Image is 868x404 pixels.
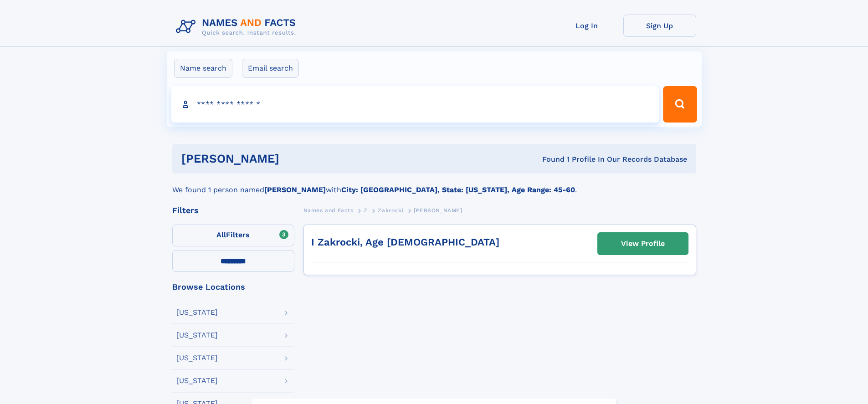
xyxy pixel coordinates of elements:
h1: [PERSON_NAME] [181,153,411,164]
div: We found 1 person named with . [172,174,696,195]
div: View Profile [621,233,665,254]
img: Logo Names and Facts [172,15,303,39]
div: [US_STATE] [176,332,218,339]
div: [US_STATE] [176,309,218,316]
span: [PERSON_NAME] [414,207,462,214]
a: Names and Facts [303,205,354,216]
div: [US_STATE] [176,354,218,362]
a: Log In [550,15,623,37]
span: Zakrocki [378,207,403,214]
input: search input [171,86,659,123]
label: Email search [242,59,299,78]
div: Filters [172,206,294,215]
button: Search Button [663,86,697,123]
label: Name search [174,59,232,78]
span: Z [364,207,368,214]
a: Zakrocki [378,205,403,216]
b: [PERSON_NAME] [264,185,326,194]
span: All [216,230,226,239]
div: Browse Locations [172,283,294,291]
a: I Zakrocki, Age [DEMOGRAPHIC_DATA] [311,236,499,248]
div: Found 1 Profile In Our Records Database [411,154,687,164]
a: Sign Up [623,15,696,37]
label: Filters [172,225,294,246]
a: Z [364,205,368,216]
a: View Profile [598,233,688,255]
div: [US_STATE] [176,377,218,384]
b: City: [GEOGRAPHIC_DATA], State: [US_STATE], Age Range: 45-60 [341,185,575,194]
